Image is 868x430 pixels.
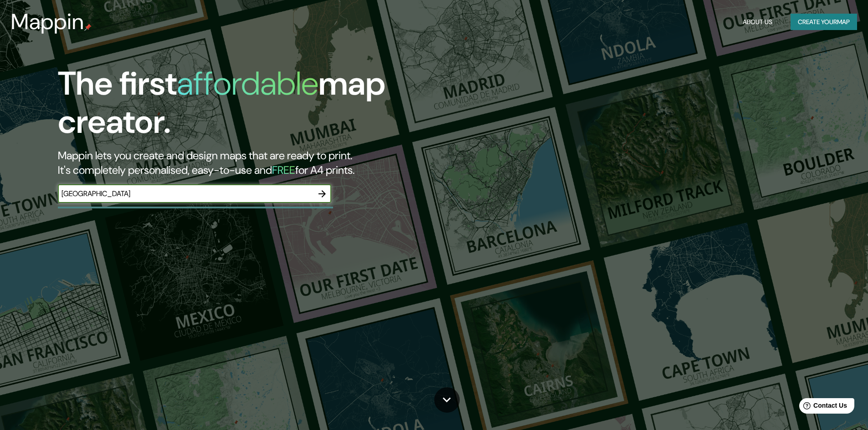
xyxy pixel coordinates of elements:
iframe: Help widget launcher [787,395,858,420]
img: mappin-pin [84,24,92,31]
h5: FREE [272,163,295,177]
button: About Us [739,14,776,30]
button: Create yourmap [791,14,857,30]
h3: Mappin [11,9,84,35]
h2: Mappin lets you create and design maps that are ready to print. It's completely personalised, eas... [58,148,492,177]
input: Choose your favourite place [58,188,313,199]
h1: The first map creator. [58,65,492,148]
h1: affordable [177,62,318,105]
